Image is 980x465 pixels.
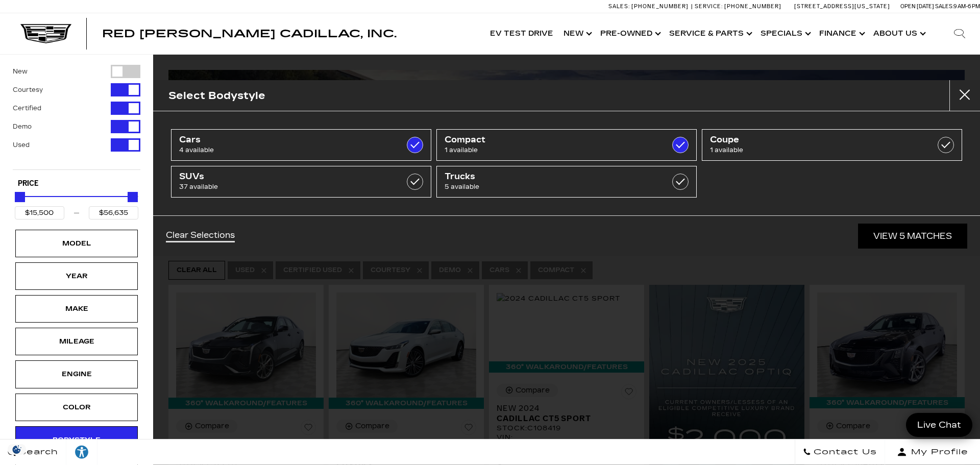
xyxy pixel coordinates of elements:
span: SUVs [179,172,386,182]
a: Contact Us [795,439,885,465]
label: Used [13,140,30,150]
span: Open [DATE] [900,3,934,10]
a: Explore your accessibility options [66,439,97,465]
section: Click to Open Cookie Consent Modal [5,444,29,455]
div: ModelModel [15,230,138,257]
a: About Us [868,13,929,54]
a: Specials [755,13,814,54]
label: New [13,66,28,77]
div: Bodystyle [51,434,102,446]
h2: Select Bodystyle [168,87,265,104]
a: Coupe1 available [702,129,962,161]
input: Maximum [89,206,138,219]
a: SUVs37 available [171,166,431,198]
span: 4 available [179,145,386,155]
a: Cars4 available [171,129,431,161]
label: Courtesy [13,85,43,95]
span: My Profile [907,445,968,459]
span: 37 available [179,182,386,192]
a: Service: [PHONE_NUMBER] [691,4,784,9]
div: ColorColor [15,394,138,421]
span: Service: [695,3,723,10]
a: Service & Parts [664,13,755,54]
h5: Price [18,179,135,188]
div: Model [51,238,102,249]
span: 9 AM-6 PM [953,3,980,10]
div: Search [939,13,980,54]
label: Certified [13,103,41,113]
span: Trucks [445,172,652,182]
div: EngineEngine [15,360,138,388]
span: Red [PERSON_NAME] Cadillac, Inc. [102,28,397,40]
span: Compact [445,135,652,145]
div: Year [51,271,102,282]
div: YearYear [15,262,138,290]
label: Demo [13,121,32,132]
span: 1 available [710,145,917,155]
a: Pre-Owned [595,13,664,54]
span: Sales: [608,3,630,10]
div: Mileage [51,336,102,347]
a: Clear Selections [166,230,235,242]
div: BodystyleBodystyle [15,426,138,454]
a: Sales: [PHONE_NUMBER] [608,4,691,9]
a: [STREET_ADDRESS][US_STATE] [794,3,890,10]
img: Opt-Out Icon [5,444,29,455]
a: Red [PERSON_NAME] Cadillac, Inc. [102,29,397,39]
input: Minimum [15,206,64,219]
span: Live Chat [912,419,966,431]
span: [PHONE_NUMBER] [631,3,689,10]
div: Engine [51,369,102,380]
a: Compact1 available [436,129,697,161]
div: MakeMake [15,295,138,323]
span: Contact Us [811,445,877,459]
button: Open user profile menu [885,439,980,465]
span: 5 available [445,182,652,192]
a: Trucks5 available [436,166,697,198]
div: Make [51,303,102,314]
a: Finance [814,13,868,54]
span: Search [16,445,58,459]
span: Coupe [710,135,917,145]
div: MileageMileage [15,328,138,355]
div: Explore your accessibility options [66,445,97,460]
span: [PHONE_NUMBER] [724,3,781,10]
span: 1 available [445,145,652,155]
a: EV Test Drive [485,13,558,54]
span: Cars [179,135,386,145]
a: View 5 Matches [858,224,967,249]
button: Close [949,80,980,111]
div: Color [51,402,102,413]
div: Price [15,188,138,219]
a: New [558,13,595,54]
a: Live Chat [906,413,972,437]
img: Cadillac Dark Logo with Cadillac White Text [20,24,71,43]
div: Maximum Price [128,192,138,202]
div: Minimum Price [15,192,25,202]
span: Sales: [935,3,953,10]
div: Filter by Vehicle Type [13,65,140,169]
